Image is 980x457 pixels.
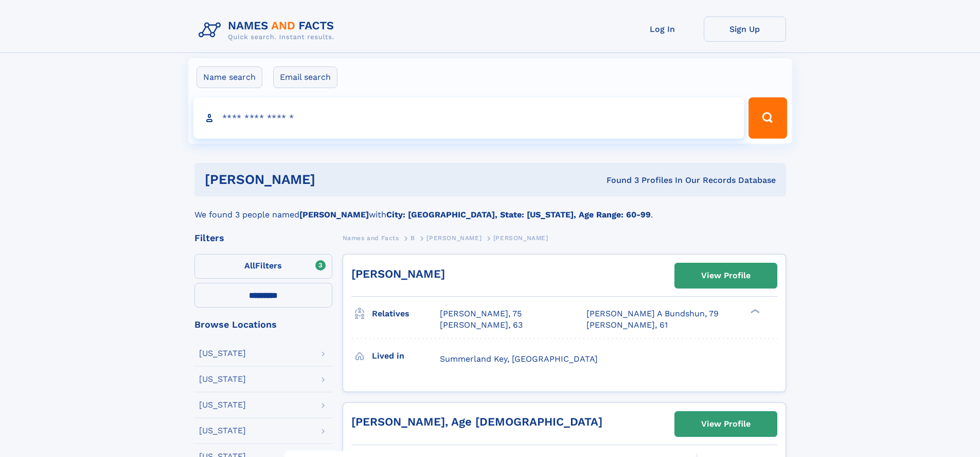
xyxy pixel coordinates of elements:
[749,97,787,139] button: Search Button
[748,308,760,315] div: ❯
[704,16,786,42] a: Sign Up
[299,210,369,219] b: [PERSON_NAME]
[701,412,751,436] div: View Profile
[194,16,343,44] img: Logo Names and Facts
[461,175,776,186] div: Found 3 Profiles In Our Records Database
[386,210,651,219] b: City: [GEOGRAPHIC_DATA], State: [US_STATE], Age Range: 60-99
[411,234,415,242] span: B
[440,354,598,364] span: Summerland Key, [GEOGRAPHIC_DATA]
[586,308,719,319] a: [PERSON_NAME] A Bundshun, 79
[205,173,461,186] h1: [PERSON_NAME]
[194,196,786,221] div: We found 3 people named with .
[351,267,445,280] a: [PERSON_NAME]
[372,305,440,323] h3: Relatives
[351,415,602,428] a: [PERSON_NAME], Age [DEMOGRAPHIC_DATA]
[493,234,548,242] span: [PERSON_NAME]
[199,427,246,435] div: [US_STATE]
[244,261,255,270] span: All
[411,231,415,244] a: B
[586,319,668,331] a: [PERSON_NAME], 61
[621,16,704,42] a: Log In
[440,308,522,319] a: [PERSON_NAME], 75
[273,66,337,88] label: Email search
[426,231,482,244] a: [PERSON_NAME]
[372,347,440,365] h3: Lived in
[426,234,482,242] span: [PERSON_NAME]
[199,349,246,358] div: [US_STATE]
[194,233,332,243] div: Filters
[199,401,246,409] div: [US_STATE]
[343,231,399,244] a: Names and Facts
[194,320,332,329] div: Browse Locations
[675,263,777,288] a: View Profile
[194,254,332,279] label: Filters
[675,412,777,436] a: View Profile
[440,319,523,331] a: [PERSON_NAME], 63
[197,66,262,88] label: Name search
[193,97,744,139] input: search input
[701,264,751,287] div: View Profile
[199,375,246,383] div: [US_STATE]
